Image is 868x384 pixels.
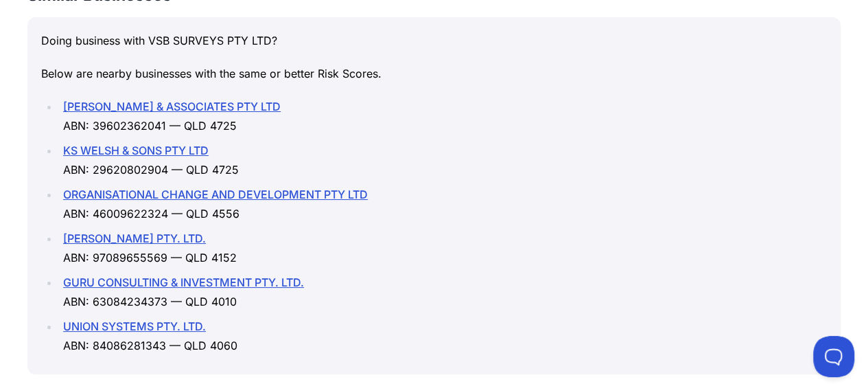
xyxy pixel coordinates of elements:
a: [PERSON_NAME] PTY. LTD. [63,231,206,245]
li: ABN: 39602362041 — QLD 4725 [59,97,827,135]
a: ORGANISATIONAL CHANGE AND DEVELOPMENT PTY LTD [63,188,368,201]
li: ABN: 63084234373 — QLD 4010 [59,273,827,311]
li: ABN: 46009622324 — QLD 4556 [59,185,827,223]
iframe: Toggle Customer Support [813,336,854,377]
li: ABN: 84086281343 — QLD 4060 [59,317,827,355]
p: Doing business with VSB SURVEYS PTY LTD? [41,31,827,50]
a: [PERSON_NAME] & ASSOCIATES PTY LTD [63,100,281,113]
a: GURU CONSULTING & INVESTMENT PTY. LTD. [63,275,304,289]
li: ABN: 29620802904 — QLD 4725 [59,141,827,179]
a: KS WELSH & SONS PTY LTD [63,144,209,157]
a: UNION SYSTEMS PTY. LTD. [63,319,206,333]
li: ABN: 97089655569 — QLD 4152 [59,229,827,267]
p: Below are nearby businesses with the same or better Risk Scores. [41,64,827,83]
